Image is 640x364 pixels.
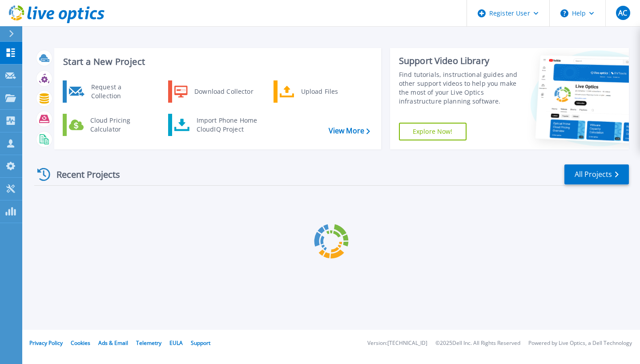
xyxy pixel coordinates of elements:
[399,123,467,140] a: Explore Now!
[618,9,627,16] span: AC
[435,340,520,346] li: © 2025 Dell Inc. All Rights Reserved
[98,339,128,347] a: Ads & Email
[34,164,132,185] div: Recent Projects
[399,55,518,67] div: Support Video Library
[297,83,362,100] div: Upload Files
[274,80,365,103] a: Upload Files
[63,57,370,67] h3: Start a New Project
[136,339,161,347] a: Telemetry
[86,116,152,134] div: Cloud Pricing Calculator
[190,83,257,100] div: Download Collector
[29,339,63,347] a: Privacy Policy
[168,80,259,103] a: Download Collector
[191,339,210,347] a: Support
[399,70,518,106] div: Find tutorials, instructional guides and other support videos to help you make the most of your L...
[367,340,427,346] li: Version: [TECHNICAL_ID]
[71,339,90,347] a: Cookies
[87,83,152,100] div: Request a Collection
[63,114,154,136] a: Cloud Pricing Calculator
[169,339,183,347] a: EULA
[329,127,370,135] a: View More
[63,80,154,103] a: Request a Collection
[564,164,629,184] a: All Projects
[192,116,262,134] div: Import Phone Home CloudIQ Project
[528,340,632,346] li: Powered by Live Optics, a Dell Technology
